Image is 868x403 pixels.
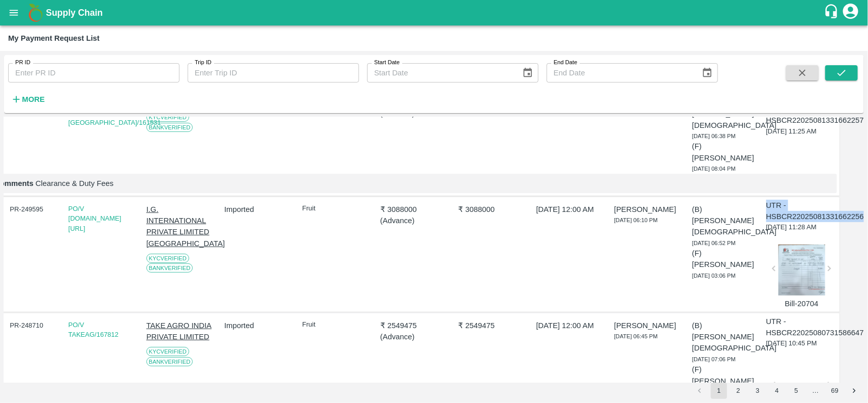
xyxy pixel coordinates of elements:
[711,383,727,399] button: page 1
[766,200,837,309] div: [DATE] 11:28 AM
[788,383,804,399] button: Go to page 5
[692,204,759,238] p: (B) [PERSON_NAME][DEMOGRAPHIC_DATA]
[692,133,736,139] span: [DATE] 06:38 PM
[614,320,681,331] p: [PERSON_NAME]
[188,63,359,83] input: Enter Trip ID
[807,386,824,396] div: …
[68,205,121,232] a: PO/V [DOMAIN_NAME][URL]
[68,321,118,339] a: PO/V TAKEAG/167812
[2,1,25,24] button: open drawer
[692,141,759,164] p: (F) [PERSON_NAME]
[692,356,736,362] span: [DATE] 07:06 PM
[614,333,658,339] span: [DATE] 06:45 PM
[614,217,658,223] span: [DATE] 06:10 PM
[614,204,681,215] p: [PERSON_NAME]
[380,320,447,331] p: ₹ 2549475
[46,8,103,18] b: Supply Chain
[380,215,447,226] p: ( Advance )
[536,204,603,215] p: [DATE] 12:00 AM
[766,316,864,339] p: UTR - HSBCR22025080731586647
[842,2,860,23] div: account of current user
[692,166,736,172] span: [DATE] 08:04 PM
[692,273,736,279] span: [DATE] 03:06 PM
[692,364,759,387] p: (F) [PERSON_NAME]
[380,331,447,342] p: ( Advance )
[15,59,31,67] label: PR ID
[766,200,864,223] p: UTR - HSBCR22025081331662256
[68,109,161,126] a: PO/V [GEOGRAPHIC_DATA]/161531
[302,204,369,213] p: Fruit
[8,32,100,45] div: My Payment Request List
[146,357,193,366] span: Bank Verified
[458,204,525,215] p: ₹ 3088000
[380,204,447,215] p: ₹ 3088000
[766,103,837,140] div: [DATE] 11:25 AM
[224,204,291,215] p: Imported
[692,248,759,271] p: (F) [PERSON_NAME]
[8,91,47,108] button: More
[458,320,525,331] p: ₹ 2549475
[146,204,213,249] p: I.G. INTERNATIONAL PRIVATE LIMITED [GEOGRAPHIC_DATA]
[750,383,766,399] button: Go to page 3
[698,63,717,83] button: Choose date
[8,63,179,83] input: Enter PR ID
[518,63,537,83] button: Choose date
[730,383,746,399] button: Go to page 2
[146,347,189,356] span: KYC Verified
[547,63,694,83] input: End Date
[827,383,843,399] button: Go to page 69
[146,113,189,122] span: KYC Verified
[846,383,862,399] button: Go to next page
[146,320,213,343] p: TAKE AGRO INDIA PRIVATE LIMITED
[224,320,291,331] p: Imported
[146,123,193,132] span: Bank Verified
[367,63,514,83] input: Start Date
[692,320,759,354] p: (B) [PERSON_NAME][DEMOGRAPHIC_DATA]
[554,59,577,67] label: End Date
[690,383,864,399] nav: pagination navigation
[692,240,736,246] span: [DATE] 06:52 PM
[25,3,46,23] img: logo
[779,298,825,309] p: Bill-20704
[146,263,193,273] span: Bank Verified
[146,254,189,263] span: KYC Verified
[302,320,369,330] p: Fruit
[769,383,785,399] button: Go to page 4
[195,59,212,67] label: Trip ID
[824,4,842,22] div: customer-support
[22,95,45,103] strong: More
[536,320,603,331] p: [DATE] 12:00 AM
[374,59,400,67] label: Start Date
[46,6,824,20] a: Supply Chain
